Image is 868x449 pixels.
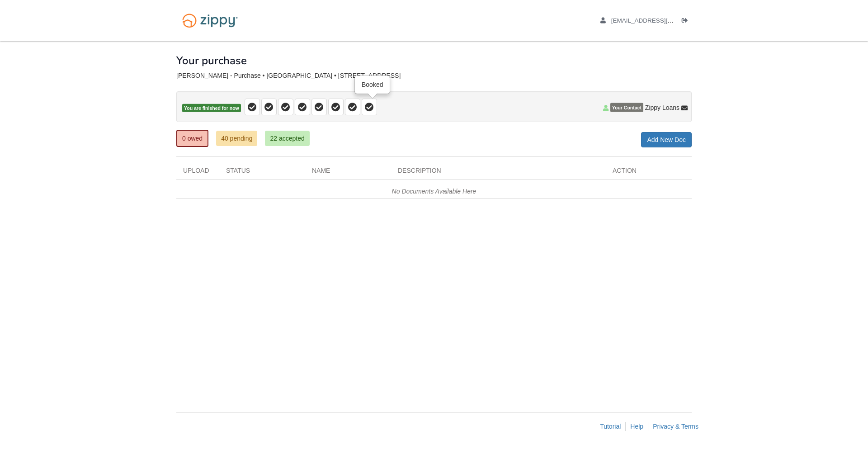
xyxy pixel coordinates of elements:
span: Zippy Loans [645,103,679,112]
a: 0 owed [176,130,208,147]
em: No Documents Available Here [392,188,476,195]
span: Your Contact [610,103,643,112]
a: Privacy & Terms [653,423,698,430]
a: 40 pending [216,131,257,146]
div: Booked [355,76,389,93]
a: Add New Doc [641,132,692,147]
span: You are finished for now [182,104,241,113]
span: brittanynolan30@gmail.com [611,17,715,24]
div: [PERSON_NAME] - Purchase • [GEOGRAPHIC_DATA] • [STREET_ADDRESS] [176,72,692,80]
a: Log out [682,17,692,26]
div: Name [305,166,391,180]
a: edit profile [600,17,715,26]
img: Logo [176,9,244,32]
a: Tutorial [600,423,621,430]
h1: Your purchase [176,55,247,66]
a: Help [630,423,643,430]
a: 22 accepted [265,131,309,146]
div: Upload [176,166,219,180]
div: Status [219,166,305,180]
div: Description [391,166,606,180]
div: Action [606,166,692,180]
